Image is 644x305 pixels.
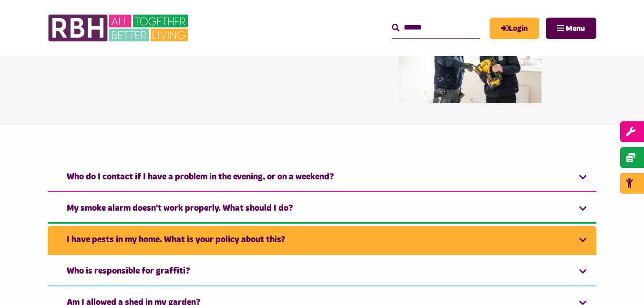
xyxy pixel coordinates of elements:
[48,257,596,286] a: Who is responsible for graffiti?
[546,18,596,39] button: Navigation
[48,226,596,255] a: I have pests in my home. What is your policy about this?
[48,163,596,192] a: Who do I contact if I have a problem in the evening, or on a weekend?
[490,18,539,39] a: MyRBH
[566,25,585,32] span: Menu
[48,195,596,224] a: My smoke alarm doesn't work properly. What should I do?
[48,10,191,47] img: RBH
